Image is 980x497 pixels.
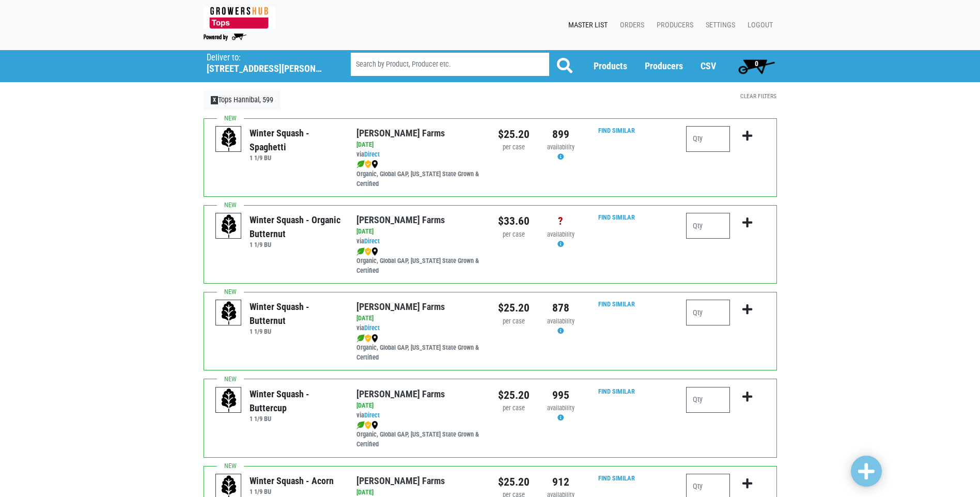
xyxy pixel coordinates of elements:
a: Settings [697,15,739,35]
p: Deliver to: [207,53,324,63]
div: Organic, Global GAP, [US_STATE] State Grown & Certified [356,160,482,189]
a: [PERSON_NAME] Farms [356,389,445,399]
div: via [356,323,482,333]
img: placeholder-variety-43d6402dacf2d531de610a020419775a.svg [216,127,242,152]
input: Qty [686,387,730,413]
input: Search by Product, Producer etc. [351,53,549,76]
img: map_marker-0e94453035b3232a4d21701695807de9.png [371,334,378,343]
a: Producers [645,60,683,71]
img: placeholder-variety-43d6402dacf2d531de610a020419775a.svg [216,387,242,413]
a: Master List [560,15,612,35]
a: Find Similar [598,474,635,482]
a: XTops Hannibal, 599 [204,90,281,110]
img: map_marker-0e94453035b3232a4d21701695807de9.png [371,421,378,429]
a: Direct [364,237,380,245]
div: Organic, Global GAP, [US_STATE] State Grown & Certified [356,246,482,276]
div: ? [545,213,577,229]
img: 279edf242af8f9d49a69d9d2afa010fb.png [204,7,275,29]
a: Direct [364,150,380,158]
div: $25.20 [498,300,530,316]
div: $25.20 [498,126,530,143]
div: per case [498,403,530,413]
div: Organic, Global GAP, [US_STATE] State Grown & Certified [356,333,482,363]
a: Producers [648,15,697,35]
div: Winter Squash - Organic Butternut [250,213,341,241]
div: [DATE] [356,227,482,237]
div: Winter Squash - Buttercup [250,387,341,415]
div: $33.60 [498,213,530,229]
a: Logout [739,15,777,35]
span: availability [547,143,574,151]
div: per case [498,143,530,152]
img: leaf-e5c59151409436ccce96b2ca1b28e03c.png [356,421,365,429]
img: safety-e55c860ca8c00a9c171001a62a92dabd.png [365,334,371,343]
div: [DATE] [356,314,482,323]
a: [PERSON_NAME] Farms [356,475,445,486]
img: Powered by Big Wheelbarrow [204,34,246,41]
a: [PERSON_NAME] Farms [356,128,445,138]
img: safety-e55c860ca8c00a9c171001a62a92dabd.png [365,247,371,256]
a: CSV [701,60,716,71]
div: 912 [545,474,577,490]
span: availability [547,317,574,325]
h6: 1 1/9 BU [250,328,341,335]
span: availability [547,404,574,412]
div: Winter Squash - Spaghetti [250,126,341,154]
h6: 1 1/9 BU [250,488,334,495]
input: Qty [686,126,730,152]
div: 995 [545,387,577,403]
a: 0 [734,56,780,76]
img: safety-e55c860ca8c00a9c171001a62a92dabd.png [365,421,371,429]
a: Clear Filters [740,92,776,100]
div: via [356,237,482,246]
a: Products [594,60,627,71]
input: Qty [686,300,730,325]
h6: 1 1/9 BU [250,154,341,162]
div: Organic, Global GAP, [US_STATE] State Grown & Certified [356,420,482,449]
a: Orders [612,15,648,35]
a: Find Similar [598,213,635,221]
a: [PERSON_NAME] Farms [356,214,445,225]
a: [PERSON_NAME] Farms [356,301,445,312]
div: via [356,411,482,421]
a: Direct [364,411,380,419]
a: Find Similar [598,387,635,395]
a: Direct [364,324,380,332]
span: 0 [755,59,758,68]
img: leaf-e5c59151409436ccce96b2ca1b28e03c.png [356,160,365,168]
input: Qty [686,213,730,239]
a: Find Similar [598,300,635,308]
img: placeholder-variety-43d6402dacf2d531de610a020419775a.svg [216,300,242,326]
img: safety-e55c860ca8c00a9c171001a62a92dabd.png [365,160,371,168]
img: leaf-e5c59151409436ccce96b2ca1b28e03c.png [356,334,365,343]
a: Find Similar [598,127,635,134]
span: X [211,96,219,104]
img: leaf-e5c59151409436ccce96b2ca1b28e03c.png [356,247,365,256]
img: map_marker-0e94453035b3232a4d21701695807de9.png [371,160,378,168]
div: $25.20 [498,474,530,490]
h6: 1 1/9 BU [250,415,341,423]
span: Tops Hannibal, 599 (409 Fulton St, Hannibal, NY 13074, USA) [207,50,332,74]
div: via [356,150,482,160]
div: [DATE] [356,140,482,150]
h6: 1 1/9 BU [250,241,341,248]
div: $25.20 [498,387,530,403]
div: [DATE] [356,401,482,411]
div: per case [498,230,530,240]
div: Winter Squash - Acorn [250,474,334,488]
span: availability [547,230,574,238]
div: 878 [545,300,577,316]
h5: [STREET_ADDRESS][PERSON_NAME] [207,63,324,74]
img: placeholder-variety-43d6402dacf2d531de610a020419775a.svg [216,213,242,239]
div: 899 [545,126,577,143]
div: Winter Squash - Butternut [250,300,341,328]
div: per case [498,317,530,327]
img: map_marker-0e94453035b3232a4d21701695807de9.png [371,247,378,256]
